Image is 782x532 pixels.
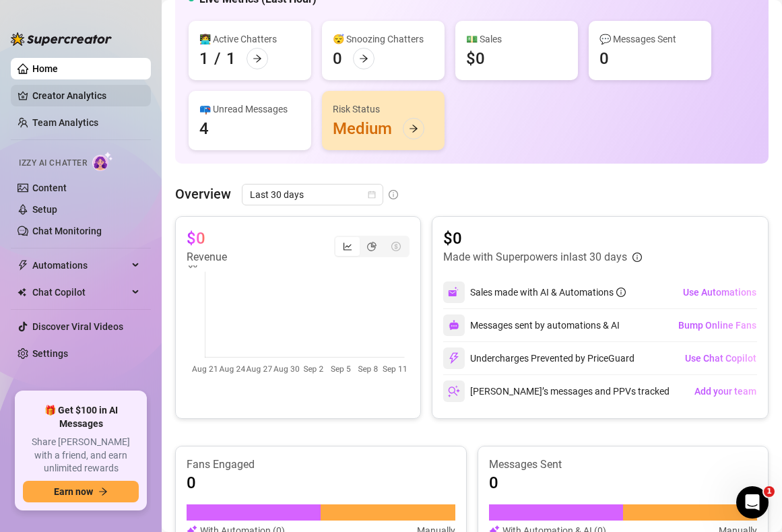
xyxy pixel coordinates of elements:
[333,48,342,69] div: 0
[443,380,670,402] div: [PERSON_NAME]’s messages and PPVs tracked
[682,281,757,303] button: Use Automations
[678,320,756,331] span: Bump Online Fans
[466,32,567,46] div: 💵 Sales
[199,32,300,46] div: 👩‍💻 Active Chatters
[226,48,236,69] div: 1
[736,486,769,519] iframe: Intercom live chat
[678,314,757,336] button: Bump Online Fans
[409,124,418,133] span: arrow-right
[632,253,642,262] span: info-circle
[32,348,68,359] a: Settings
[32,255,128,276] span: Automations
[19,157,87,170] span: Izzy AI Chatter
[18,260,28,271] span: thunderbolt
[685,353,756,364] span: Use Chat Copilot
[368,191,376,199] span: calendar
[23,404,139,430] span: 🎁 Get $100 in AI Messages
[187,457,455,472] article: Fans Engaged
[489,457,758,472] article: Messages Sent
[333,102,434,117] div: Risk Status
[599,32,700,46] div: 💬 Messages Sent
[32,117,98,128] a: Team Analytics
[32,281,128,303] span: Chat Copilot
[23,481,139,502] button: Earn nowarrow-right
[32,182,67,193] a: Content
[54,486,93,497] span: Earn now
[18,288,26,297] img: Chat Copilot
[683,287,756,298] span: Use Automations
[199,118,209,139] div: 4
[187,228,205,249] article: $0
[616,288,626,297] span: info-circle
[187,249,227,265] article: Revenue
[359,54,368,63] span: arrow-right
[23,436,139,475] span: Share [PERSON_NAME] with a friend, and earn unlimited rewards
[684,347,757,369] button: Use Chat Copilot
[98,487,108,496] span: arrow-right
[466,48,485,69] div: $0
[443,249,627,265] article: Made with Superpowers in last 30 days
[253,54,262,63] span: arrow-right
[32,226,102,236] a: Chat Monitoring
[443,347,634,369] div: Undercharges Prevented by PriceGuard
[367,242,377,251] span: pie-chart
[449,320,459,331] img: svg%3e
[187,472,196,494] article: 0
[32,85,140,106] a: Creator Analytics
[199,102,300,117] div: 📪 Unread Messages
[199,48,209,69] div: 1
[764,486,775,497] span: 1
[489,472,498,494] article: 0
[333,32,434,46] div: 😴 Snoozing Chatters
[470,285,626,300] div: Sales made with AI & Automations
[694,380,757,402] button: Add your team
[389,190,398,199] span: info-circle
[443,228,642,249] article: $0
[448,286,460,298] img: svg%3e
[32,63,58,74] a: Home
[448,352,460,364] img: svg%3e
[175,184,231,204] article: Overview
[443,314,620,336] div: Messages sent by automations & AI
[448,385,460,397] img: svg%3e
[391,242,401,251] span: dollar-circle
[250,185,375,205] span: Last 30 days
[343,242,352,251] span: line-chart
[599,48,609,69] div: 0
[334,236,410,257] div: segmented control
[694,386,756,397] span: Add your team
[32,204,57,215] a: Setup
[11,32,112,46] img: logo-BBDzfeDw.svg
[32,321,123,332] a: Discover Viral Videos
[92,152,113,171] img: AI Chatter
